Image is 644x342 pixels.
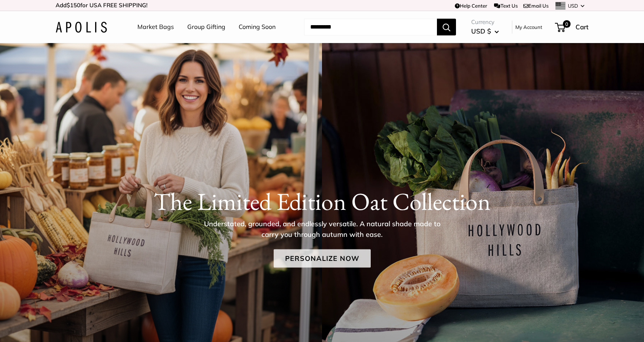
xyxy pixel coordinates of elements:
a: Market Bags [137,21,174,33]
span: 0 [563,20,571,28]
span: Cart [575,23,588,31]
a: Text Us [494,3,517,9]
input: Search... [304,19,437,35]
a: Personalize Now [274,249,371,267]
span: USD [568,3,578,9]
a: Coming Soon [239,21,276,33]
a: Help Center [455,3,487,9]
a: My Account [515,22,542,32]
span: Currency [471,17,499,27]
button: Search [437,19,456,35]
img: Apolis [56,22,107,33]
span: $150 [67,2,80,9]
button: USD $ [471,25,499,37]
a: Group Gifting [187,21,225,33]
a: 0 Cart [556,21,588,33]
a: Email Us [523,3,548,9]
h1: The Limited Edition Oat Collection [56,187,588,216]
span: USD $ [471,27,491,35]
p: Understated, grounded, and endlessly versatile. A natural shade made to carry you through autumn ... [198,218,446,240]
